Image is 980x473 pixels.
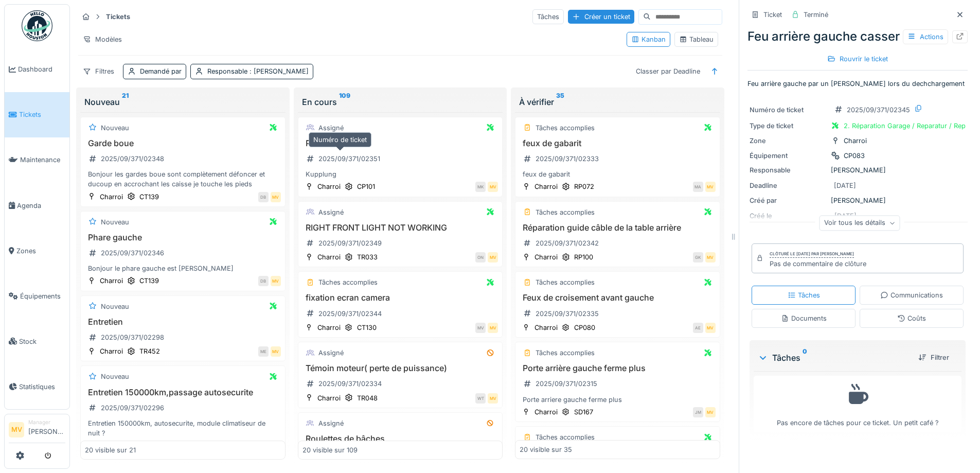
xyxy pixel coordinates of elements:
div: RP072 [574,182,594,191]
div: MV [271,276,281,286]
div: ON [475,252,486,262]
div: SD167 [574,407,593,417]
div: WT [475,393,486,404]
h3: Réparation guide câble de la table arrière [520,223,716,233]
div: CP083 [844,151,865,161]
a: Agenda [5,183,69,228]
div: Clôturé le [DATE] par [PERSON_NAME] [770,251,854,258]
div: 2025/09/371/02342 [536,238,599,248]
div: MV [271,192,281,202]
div: MV [488,393,498,404]
div: 20 visible sur 35 [520,445,572,454]
div: Tâches [788,290,820,300]
sup: 35 [556,96,564,108]
div: En cours [302,96,499,108]
p: Feu arrière gauche par un [PERSON_NAME] lors du dechchargement [747,79,968,89]
div: Nouveau [101,302,129,311]
div: MK [475,182,486,192]
div: Deadline [750,181,827,190]
div: Charroi [317,323,341,332]
div: Tâches accomplies [536,277,595,287]
div: Numéro de ticket [309,132,371,147]
div: Assigné [318,207,344,217]
div: Assigné [318,123,344,133]
div: 20 visible sur 109 [302,445,358,454]
div: Tâches accomplies [536,432,595,442]
div: Filtres [78,64,119,79]
sup: 0 [803,352,807,364]
h3: Témoin moteur( perte de puissance) [302,363,498,373]
div: Nouveau [101,372,129,381]
div: Tableau [679,34,714,44]
div: Charroi [317,393,341,403]
div: 2025/09/371/02348 [101,154,164,164]
div: Classer par Deadline [631,64,705,79]
span: Tickets [19,110,65,119]
div: Tâches accomplies [536,123,595,133]
div: Bonjour le phare gauche est [PERSON_NAME] [85,264,281,273]
div: GK [693,252,703,262]
div: Type de ticket [750,121,827,131]
div: Kanban [631,34,666,44]
div: Charroi [317,252,341,262]
a: MV Manager[PERSON_NAME] [9,418,65,443]
span: Statistiques [19,382,65,392]
div: Bonjour les gardes boue sont complètement défoncer et ducoup en accrochant les caisse je touche l... [85,169,281,189]
sup: 109 [339,96,350,108]
div: MV [488,252,498,262]
div: TR033 [357,252,378,262]
div: Charroi [844,136,867,146]
div: 2025/09/371/02351 [318,154,380,164]
h3: Entretien 150000km,passage autosecurite [85,388,281,397]
div: [PERSON_NAME] [750,196,966,205]
div: Assigné [318,348,344,358]
div: MV [705,323,716,333]
li: [PERSON_NAME] [28,418,65,441]
sup: 21 [122,96,129,108]
div: MV [488,182,498,192]
h3: Phare gauche [85,233,281,242]
span: Agenda [17,201,65,211]
div: MV [271,346,281,357]
div: TR048 [357,393,378,403]
div: Charroi [534,182,558,191]
div: CT139 [139,192,159,202]
div: DB [258,276,269,286]
div: Feu arrière gauche casser [747,27,968,46]
h3: Garde boue [85,138,281,148]
div: ME [258,346,269,357]
div: 2025/09/371/02296 [101,403,164,413]
div: Créé par [750,196,827,205]
div: TR452 [139,346,160,356]
div: Actions [903,29,948,44]
div: JM [693,407,703,417]
div: 2025/09/371/02315 [536,379,597,389]
div: Demandé par [140,66,182,76]
div: CP080 [574,323,595,332]
h3: Roulettes de bâches [302,434,498,444]
div: RP100 [574,252,593,262]
div: Numéro de ticket [750,105,827,115]
strong: Tickets [102,12,134,22]
div: Communications [880,290,943,300]
div: MV [705,252,716,262]
div: DB [258,192,269,202]
div: Zone [750,136,827,146]
span: Stock [19,337,65,346]
div: feux de gabarit [520,169,716,179]
h3: Entretien [85,317,281,327]
div: 20 visible sur 21 [85,445,136,454]
div: Assigné [318,418,344,428]
a: Équipements [5,273,69,319]
div: Tâches [532,9,564,24]
div: 2025/09/371/02344 [318,309,382,319]
div: Entretien 150000km, autosecurite, module climatiseur de nuit ? [85,418,281,438]
div: Manager [28,418,65,426]
div: Pas de commentaire de clôture [770,259,866,269]
span: Maintenance [20,155,65,165]
div: Pas encore de tâches pour ce ticket. Un petit café ? [760,380,955,428]
div: 2025/09/371/02298 [101,332,164,342]
a: Maintenance [5,137,69,183]
div: Charroi [100,346,123,356]
div: Nouveau [84,96,281,108]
